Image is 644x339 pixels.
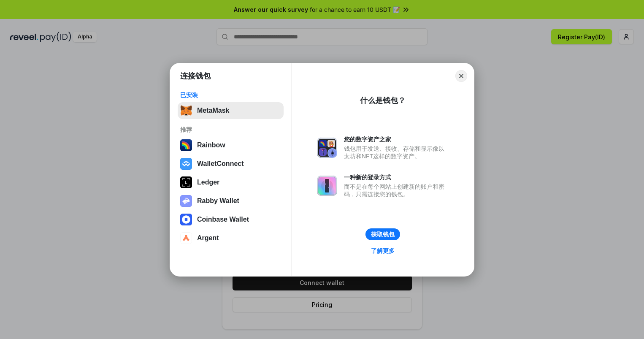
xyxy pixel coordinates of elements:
h1: 连接钱包 [180,71,211,81]
img: svg+xml,%3Csvg%20width%3D%2228%22%20height%3D%2228%22%20viewBox%3D%220%200%2028%2028%22%20fill%3D... [180,214,192,225]
button: MetaMask [178,102,284,119]
div: Rainbow [197,141,225,149]
div: MetaMask [197,107,229,114]
img: svg+xml,%3Csvg%20xmlns%3D%22http%3A%2F%2Fwww.w3.org%2F2000%2Fsvg%22%20fill%3D%22none%22%20viewBox... [317,138,337,158]
div: 您的数字资产之家 [344,136,449,143]
div: 推荐 [180,126,281,133]
div: Coinbase Wallet [197,216,249,223]
div: 而不是在每个网站上创建新的账户和密码，只需连接您的钱包。 [344,183,449,198]
button: Rabby Wallet [178,193,284,209]
div: 一种新的登录方式 [344,174,449,181]
div: Ledger [197,179,219,186]
img: svg+xml,%3Csvg%20fill%3D%22none%22%20height%3D%2233%22%20viewBox%3D%220%200%2035%2033%22%20width%... [180,105,192,117]
button: Ledger [178,174,284,191]
div: 获取钱包 [371,231,395,238]
img: svg+xml,%3Csvg%20xmlns%3D%22http%3A%2F%2Fwww.w3.org%2F2000%2Fsvg%22%20width%3D%2228%22%20height%3... [180,176,192,188]
a: 了解更多 [366,245,400,256]
div: 已安装 [180,91,281,99]
div: Argent [197,234,219,242]
button: Close [455,70,467,82]
img: svg+xml,%3Csvg%20xmlns%3D%22http%3A%2F%2Fwww.w3.org%2F2000%2Fsvg%22%20fill%3D%22none%22%20viewBox... [180,195,192,207]
button: Coinbase Wallet [178,211,284,228]
img: svg+xml,%3Csvg%20width%3D%22120%22%20height%3D%22120%22%20viewBox%3D%220%200%20120%20120%22%20fil... [180,139,192,151]
img: svg+xml,%3Csvg%20width%3D%2228%22%20height%3D%2228%22%20viewBox%3D%220%200%2028%2028%22%20fill%3D... [180,232,192,244]
div: 钱包用于发送、接收、存储和显示像以太坊和NFT这样的数字资产。 [344,145,449,160]
button: 获取钱包 [365,228,400,240]
img: svg+xml,%3Csvg%20width%3D%2228%22%20height%3D%2228%22%20viewBox%3D%220%200%2028%2028%22%20fill%3D... [180,158,192,170]
div: 了解更多 [371,247,395,255]
div: Rabby Wallet [197,197,239,205]
button: Argent [178,230,284,247]
button: Rainbow [178,137,284,154]
div: WalletConnect [197,160,244,168]
img: svg+xml,%3Csvg%20xmlns%3D%22http%3A%2F%2Fwww.w3.org%2F2000%2Fsvg%22%20fill%3D%22none%22%20viewBox... [317,176,337,196]
div: 什么是钱包？ [360,95,406,106]
button: WalletConnect [178,155,284,172]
